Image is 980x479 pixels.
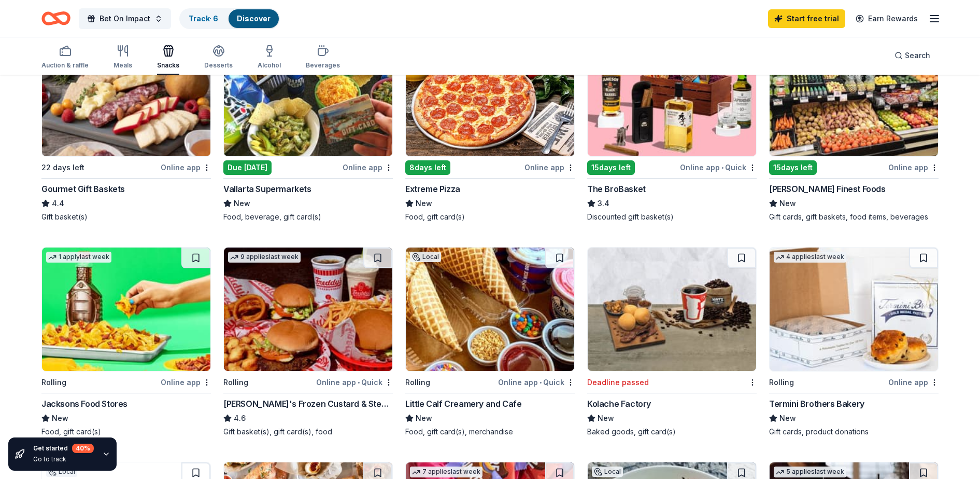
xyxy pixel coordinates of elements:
div: Vallarta Supermarkets [223,183,311,195]
span: New [598,412,614,425]
button: Alcohol [258,40,281,75]
div: Local [410,252,441,262]
a: Image for Kolache FactoryDeadline passedKolache FactoryNewBaked goods, gift card(s) [587,247,757,437]
div: Get started [33,444,94,453]
span: • [539,378,542,387]
div: Gift basket(s) [41,212,211,222]
button: Search [886,45,939,66]
span: New [52,412,68,425]
div: Beverages [306,61,340,70]
div: Gift basket(s), gift card(s), food [223,427,393,437]
span: • [358,378,360,387]
div: Termini Brothers Bakery [769,398,864,410]
div: Online app Quick [498,376,575,389]
span: 3.4 [598,197,609,210]
button: Auction & raffle [41,40,89,75]
span: 4.4 [52,197,64,210]
a: Image for Little Calf Creamery and CafeLocalRollingOnline app•QuickLittle Calf Creamery and CafeN... [405,247,575,437]
span: • [721,163,723,172]
div: Gift cards, product donations [769,427,939,437]
img: Image for Extreme Pizza [406,33,574,156]
span: Search [905,49,930,62]
div: Food, beverage, gift card(s) [223,212,393,222]
div: Rolling [769,376,794,389]
div: Rolling [405,376,430,389]
div: Kolache Factory [587,398,651,410]
div: Food, gift card(s) [41,427,211,437]
div: Snacks [157,61,179,70]
span: New [416,412,432,425]
div: Extreme Pizza [405,183,460,195]
a: Image for Gourmet Gift Baskets10 applieslast week22 days leftOnline appGourmet Gift Baskets4.4Gif... [41,32,211,222]
span: New [779,197,796,210]
div: Jacksons Food Stores [41,398,127,410]
div: 1 apply last week [46,252,111,263]
div: [PERSON_NAME]'s Frozen Custard & Steakburgers [223,398,393,410]
button: Beverages [306,40,340,75]
div: Online app [888,161,939,174]
button: Desserts [204,40,233,75]
img: Image for Gourmet Gift Baskets [42,33,210,156]
div: 15 days left [587,160,635,175]
div: Gift cards, gift baskets, food items, beverages [769,212,939,222]
img: Image for Freddy's Frozen Custard & Steakburgers [224,248,392,371]
div: 9 applies last week [228,252,301,263]
div: Online app [161,376,211,389]
span: New [234,197,250,210]
a: Start free trial [768,9,845,28]
div: 8 days left [405,160,450,175]
div: Due [DATE] [223,160,272,175]
div: Online app [343,161,393,174]
a: Image for Freddy's Frozen Custard & Steakburgers9 applieslast weekRollingOnline app•Quick[PERSON_... [223,247,393,437]
div: Discounted gift basket(s) [587,212,757,222]
a: Track· 6 [189,14,218,23]
div: Desserts [204,61,233,70]
div: Online app [524,161,575,174]
div: Local [592,467,623,477]
div: Food, gift card(s), merchandise [405,427,575,437]
img: Image for Little Calf Creamery and Cafe [406,248,574,371]
a: Discover [237,14,271,23]
a: Image for Extreme Pizza1 applylast week8days leftOnline appExtreme PizzaNewFood, gift card(s) [405,32,575,222]
div: The BroBasket [587,183,646,195]
a: Image for Jensen’s Finest FoodsLocal15days leftOnline app[PERSON_NAME] Finest FoodsNewGift cards,... [769,32,939,222]
div: 40 % [72,444,94,453]
div: 15 days left [769,160,817,175]
div: Deadline passed [587,376,649,389]
a: Image for Vallarta SupermarketsLocalDue [DATE]Online appVallarta SupermarketsNewFood, beverage, g... [223,32,393,222]
div: Online app Quick [316,376,393,389]
a: Home [41,6,70,31]
a: Image for Termini Brothers Bakery4 applieslast weekRollingOnline appTermini Brothers BakeryNewGif... [769,247,939,437]
div: Baked goods, gift card(s) [587,427,757,437]
button: Track· 6Discover [179,8,280,29]
div: 4 applies last week [774,252,846,263]
div: 7 applies last week [410,467,482,477]
button: Snacks [157,40,179,75]
img: Image for Kolache Factory [588,248,756,371]
div: Online app [888,376,939,389]
div: Auction & raffle [41,61,89,70]
div: Meals [113,61,132,70]
div: 5 applies last week [774,467,846,477]
img: Image for Termini Brothers Bakery [770,248,938,371]
div: Rolling [223,376,248,389]
a: Image for The BroBasket12 applieslast week15days leftOnline app•QuickThe BroBasket3.4Discounted g... [587,32,757,222]
div: Online app Quick [680,161,757,174]
img: Image for Jacksons Food Stores [42,248,210,371]
a: Earn Rewards [849,9,924,28]
span: Bet On Impact [100,12,150,25]
div: Online app [161,161,211,174]
button: Bet On Impact [79,8,171,29]
div: Little Calf Creamery and Cafe [405,398,521,410]
span: 4.6 [234,412,246,425]
a: Image for Jacksons Food Stores1 applylast weekRollingOnline appJacksons Food StoresNewFood, gift ... [41,247,211,437]
div: [PERSON_NAME] Finest Foods [769,183,886,195]
button: Meals [113,40,132,75]
img: Image for Vallarta Supermarkets [224,33,392,156]
div: Go to track [33,455,94,463]
div: 22 days left [41,161,84,174]
img: Image for The BroBasket [588,33,756,156]
div: Alcohol [258,61,281,70]
div: Rolling [41,376,66,389]
img: Image for Jensen’s Finest Foods [770,33,938,156]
